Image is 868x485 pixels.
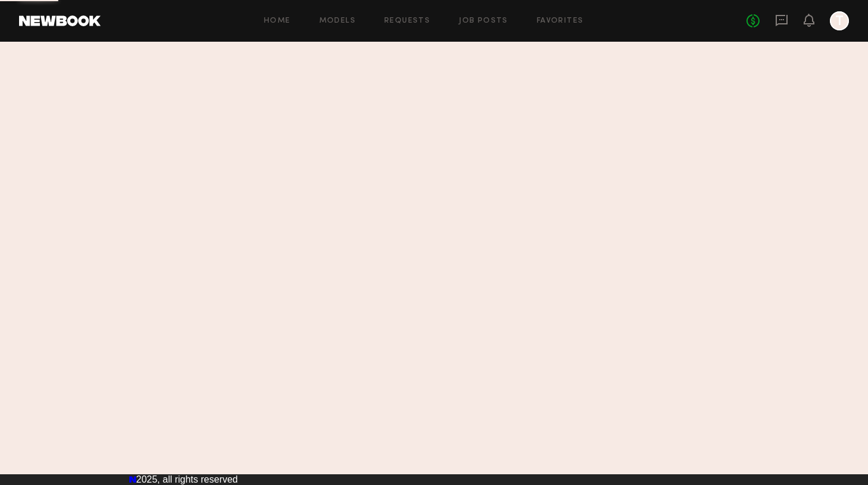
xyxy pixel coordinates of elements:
[319,17,356,25] a: Models
[537,17,584,25] a: Favorites
[264,17,291,25] a: Home
[384,17,430,25] a: Requests
[136,474,238,484] span: 2025, all rights reserved
[459,17,508,25] a: Job Posts
[830,11,849,30] a: T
